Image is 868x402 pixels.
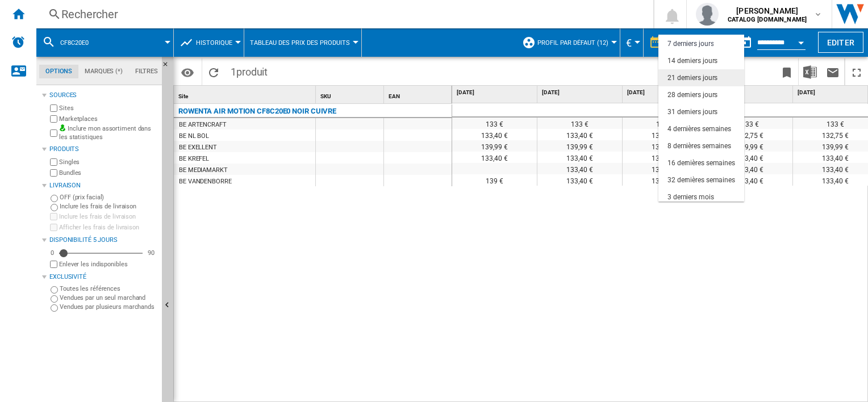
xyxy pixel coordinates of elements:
[667,141,731,151] div: 8 dernières semaines
[667,90,717,100] div: 28 derniers jours
[667,124,731,134] div: 4 dernières semaines
[667,56,717,66] div: 14 derniers jours
[667,107,717,117] div: 31 derniers jours
[667,192,714,202] div: 3 derniers mois
[667,73,717,83] div: 21 derniers jours
[667,39,713,49] div: 7 derniers jours
[667,158,735,168] div: 16 dernières semaines
[667,175,735,185] div: 32 dernières semaines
